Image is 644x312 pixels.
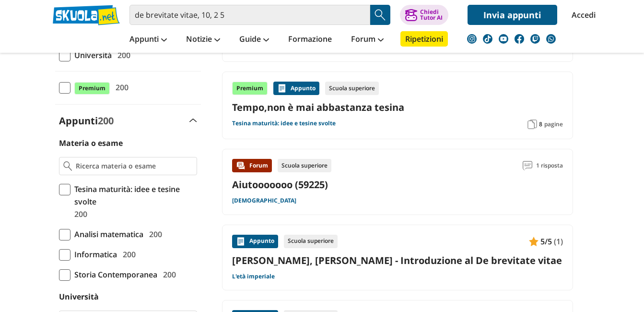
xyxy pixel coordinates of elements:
[273,82,319,95] div: Appunto
[515,34,524,44] img: facebook
[529,237,539,246] img: Appunti contenuto
[70,183,197,208] span: Tesina maturità: idee e tesine svolte
[184,31,222,48] a: Notizie
[236,161,246,170] img: Forum contenuto
[544,120,563,128] span: pagine
[286,31,334,48] a: Formazione
[232,254,563,267] a: [PERSON_NAME], [PERSON_NAME] - Introduzione al De brevitate vitae
[63,161,72,171] img: Ricerca materia o esame
[129,5,370,25] input: Cerca appunti, riassunti o versioni
[112,81,129,94] span: 200
[400,31,448,47] a: Ripetizioni
[349,31,386,48] a: Forum
[237,31,271,48] a: Guide
[76,161,192,171] input: Ricerca materia o esame
[420,9,443,21] div: Chiedi Tutor AI
[373,8,387,22] img: Cerca appunti, riassunti o versioni
[572,5,592,25] a: Accedi
[59,291,99,302] label: Università
[539,120,542,128] span: 8
[523,161,532,170] img: Commenti lettura
[499,34,508,44] img: youtube
[554,235,563,248] span: (1)
[277,84,287,93] img: Appunti contenuto
[232,120,336,127] a: Tesina maturità: idee e tesine svolte
[70,228,143,240] span: Analisi matematica
[119,248,136,261] span: 200
[530,34,540,44] img: twitch
[70,248,117,261] span: Informatica
[114,49,130,61] span: 200
[98,114,114,127] span: 200
[536,159,563,172] span: 1 risposta
[70,49,112,61] span: Università
[232,235,278,248] div: Appunto
[483,34,492,44] img: tiktok
[467,34,477,44] img: instagram
[400,5,448,25] button: ChiediTutor AI
[284,235,338,248] div: Scuola superiore
[74,82,110,95] span: Premium
[232,197,296,204] a: [DEMOGRAPHIC_DATA]
[159,268,176,281] span: 200
[232,178,328,191] a: Aiutooooooo (59225)
[370,5,390,25] button: Search Button
[145,228,162,240] span: 200
[59,138,123,148] label: Materia o esame
[546,34,556,44] img: WhatsApp
[70,208,87,220] span: 200
[232,159,272,172] div: Forum
[189,119,197,122] img: Apri e chiudi sezione
[278,159,331,172] div: Scuola superiore
[540,235,552,248] span: 5/5
[232,273,275,280] a: L'età imperiale
[232,82,268,95] div: Premium
[325,82,379,95] div: Scuola superiore
[127,31,169,48] a: Appunti
[59,114,114,127] label: Appunti
[232,101,563,114] a: Tempo,non è mai abbastanza tesina
[468,5,557,25] a: Invia appunti
[70,268,157,281] span: Storia Contemporanea
[236,237,246,246] img: Appunti contenuto
[527,120,537,129] img: Pagine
